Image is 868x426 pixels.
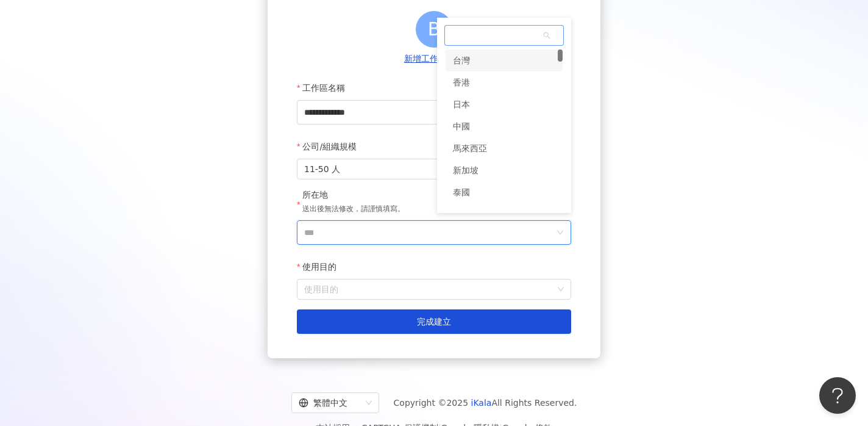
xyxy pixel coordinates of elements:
div: 台灣 [446,49,563,71]
p: 送出後無法修改，請謹慎填寫。 [302,203,405,215]
input: 工作區名稱 [297,100,571,125]
div: 繁體中文 [299,393,361,413]
div: 泰國 [446,181,563,203]
button: 新增工作區標誌 [400,52,468,66]
div: 新加坡 [446,159,563,181]
button: 完成建立 [297,309,571,334]
div: 所在地 [302,189,405,201]
span: B [428,15,441,43]
label: 使用目的 [297,255,346,279]
div: 泰國 [453,181,470,203]
div: 香港 [453,71,470,93]
div: 馬來西亞 [446,137,563,159]
div: 新加坡 [453,159,478,181]
a: iKala [471,398,492,408]
span: Copyright © 2025 All Rights Reserved. [394,395,577,410]
span: 11-50 人 [304,159,564,179]
div: 香港 [446,71,563,93]
label: 工作區名稱 [297,76,354,100]
span: 完成建立 [417,317,451,327]
label: 公司/組織規模 [297,134,366,159]
div: 日本 [453,93,470,115]
div: 中國 [446,115,563,137]
div: 中國 [453,115,470,137]
div: 馬來西亞 [453,137,487,159]
span: down [557,229,564,236]
iframe: Help Scout Beacon - Open [819,377,856,414]
div: 台灣 [453,49,470,71]
div: 日本 [446,93,563,115]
